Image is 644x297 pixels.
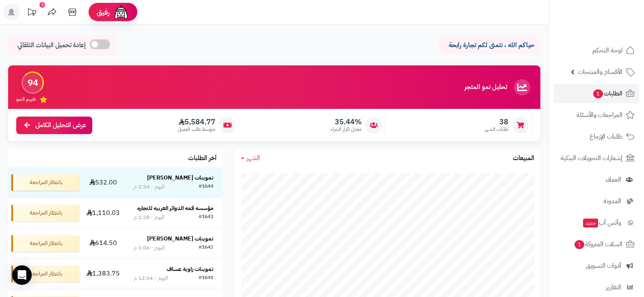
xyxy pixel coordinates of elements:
[583,219,598,228] span: جديد
[147,234,213,243] strong: تموينات [PERSON_NAME]
[16,96,36,103] span: تقييم النمو
[586,260,621,271] span: أدوات التسويق
[241,154,260,163] a: الشهر
[577,109,622,121] span: المراجعات والأسئلة
[592,88,622,99] span: الطلبات
[582,217,621,228] span: وآتس آب
[574,238,622,250] span: السلات المتروكة
[35,121,86,130] span: عرض التحليل الكامل
[11,174,79,191] div: بانتظار المراجعة
[82,228,124,258] td: 614.50
[554,213,639,232] a: وآتس آبجديد
[199,183,213,191] div: #1644
[134,244,165,252] div: اليوم - 1:06 م
[605,174,621,185] span: العملاء
[188,155,217,162] h3: آخر الطلبات
[554,170,639,189] a: العملاء
[592,45,622,56] span: لوحة التحكم
[11,205,79,221] div: بانتظار المراجعة
[147,173,213,182] strong: تموينات [PERSON_NAME]
[137,204,213,212] strong: مؤسسه قمه الدوائر العربيه للتجاره
[178,117,215,126] span: 5,584.77
[199,274,213,282] div: #1641
[97,7,110,17] span: رفيق
[134,213,165,221] div: اليوم - 1:28 م
[11,235,79,251] div: بانتظار المراجعة
[578,66,622,78] span: الأقسام والمنتجات
[554,84,639,103] a: الطلبات1
[331,126,362,133] span: معدل تكرار الشراء
[561,152,622,164] span: إشعارات التحويلات البنكية
[445,41,534,50] p: حياكم الله ، نتمنى لكم تجارة رابحة
[554,191,639,211] a: المدونة
[39,2,45,8] div: 3
[82,167,124,197] td: 532.00
[17,41,86,50] span: إعادة تحميل البيانات التلقائي
[589,22,636,39] img: logo-2.png
[11,266,79,282] div: بانتظار المراجعة
[554,277,639,297] a: التقارير
[331,117,362,126] span: 35.44%
[554,105,639,125] a: المراجعات والأسئلة
[113,4,129,20] img: ai-face.png
[603,195,621,207] span: المدونة
[590,131,622,142] span: طلبات الإرجاع
[82,198,124,228] td: 1,110.03
[575,240,584,249] span: 1
[593,89,603,98] span: 1
[464,84,507,91] h3: تحليل نمو المتجر
[513,155,534,162] h3: المبيعات
[12,265,32,285] div: Open Intercom Messenger
[199,244,213,252] div: #1642
[22,4,42,22] a: تحديثات المنصة
[82,259,124,289] td: 1,383.75
[178,126,215,133] span: متوسط طلب العميل
[134,183,165,191] div: اليوم - 2:34 م
[554,234,639,254] a: السلات المتروكة1
[554,256,639,275] a: أدوات التسويق
[485,117,508,126] span: 38
[134,274,168,282] div: اليوم - 12:44 م
[247,153,260,163] span: الشهر
[554,148,639,168] a: إشعارات التحويلات البنكية
[199,213,213,221] div: #1643
[554,127,639,146] a: طلبات الإرجاع
[167,265,213,273] strong: تموينات زاوية عساف
[606,282,621,293] span: التقارير
[16,117,92,134] a: عرض التحليل الكامل
[554,41,639,60] a: لوحة التحكم
[485,126,508,133] span: طلبات الشهر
